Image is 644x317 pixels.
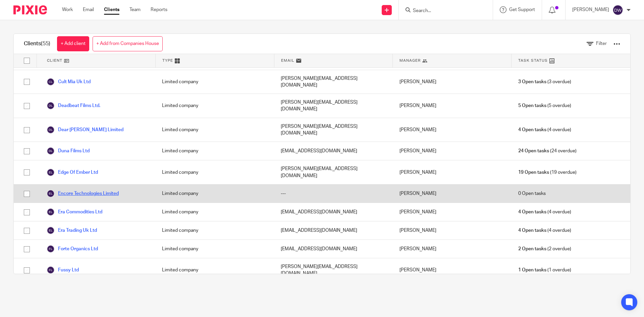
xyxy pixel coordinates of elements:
[41,41,50,46] span: (55)
[274,142,393,160] div: [EMAIL_ADDRESS][DOMAIN_NAME]
[518,190,546,197] span: 0 Open tasks
[13,5,47,14] img: Pixie
[47,168,55,176] img: svg%3E
[518,209,571,215] span: (4 overdue)
[274,221,393,240] div: [EMAIL_ADDRESS][DOMAIN_NAME]
[47,245,98,253] a: Forte Organics Ltd
[393,203,512,221] div: [PERSON_NAME]
[393,118,512,142] div: [PERSON_NAME]
[393,184,512,203] div: [PERSON_NAME]
[47,147,55,155] img: svg%3E
[274,240,393,258] div: [EMAIL_ADDRESS][DOMAIN_NAME]
[47,266,55,274] img: svg%3E
[129,6,141,13] a: Team
[518,267,546,273] span: 1 Open tasks
[393,240,512,258] div: [PERSON_NAME]
[612,5,623,15] img: svg%3E
[572,6,609,13] p: [PERSON_NAME]
[155,240,274,258] div: Limited company
[518,169,577,176] span: (19 overdue)
[412,8,473,14] input: Search
[518,78,571,85] span: (3 overdue)
[518,126,546,133] span: 4 Open tasks
[93,36,163,51] a: + Add from Companies House
[57,36,89,51] a: + Add client
[162,58,173,63] span: Type
[47,147,90,155] a: Duna Films Ltd
[83,6,94,13] a: Email
[393,94,512,118] div: [PERSON_NAME]
[47,168,98,176] a: Edge Of Ember Ltd
[281,58,294,63] span: Email
[47,208,102,216] a: Era Commodities Ltd
[518,102,571,109] span: (5 overdue)
[518,102,546,109] span: 5 Open tasks
[518,246,571,252] span: (2 overdue)
[274,70,393,94] div: [PERSON_NAME][EMAIL_ADDRESS][DOMAIN_NAME]
[518,169,549,176] span: 19 Open tasks
[393,70,512,94] div: [PERSON_NAME]
[518,148,577,154] span: (24 overdue)
[596,41,607,46] span: Filter
[155,184,274,203] div: Limited company
[47,226,55,234] img: svg%3E
[47,226,97,234] a: Era Trading Uk Ltd
[47,102,55,110] img: svg%3E
[62,6,73,13] a: Work
[274,184,393,203] div: ---
[20,54,33,67] input: Select all
[47,208,55,216] img: svg%3E
[274,94,393,118] div: [PERSON_NAME][EMAIL_ADDRESS][DOMAIN_NAME]
[47,190,119,198] a: Encore Technologies Limited
[274,160,393,184] div: [PERSON_NAME][EMAIL_ADDRESS][DOMAIN_NAME]
[393,221,512,240] div: [PERSON_NAME]
[393,258,512,282] div: [PERSON_NAME]
[274,203,393,221] div: [EMAIL_ADDRESS][DOMAIN_NAME]
[47,78,55,86] img: svg%3E
[155,70,274,94] div: Limited company
[47,102,100,110] a: Deadbeat Films Ltd.
[518,148,549,154] span: 24 Open tasks
[47,126,123,134] a: Dear [PERSON_NAME] Limited
[155,142,274,160] div: Limited company
[155,221,274,240] div: Limited company
[518,126,571,133] span: (4 overdue)
[24,40,50,47] h1: Clients
[47,245,55,253] img: svg%3E
[518,246,546,252] span: 2 Open tasks
[151,6,167,13] a: Reports
[155,118,274,142] div: Limited company
[393,142,512,160] div: [PERSON_NAME]
[47,58,62,63] span: Client
[104,6,119,13] a: Clients
[518,58,548,63] span: Task Status
[47,266,79,274] a: Fussy Ltd
[393,160,512,184] div: [PERSON_NAME]
[518,227,571,234] span: (4 overdue)
[47,190,55,198] img: svg%3E
[155,203,274,221] div: Limited company
[155,160,274,184] div: Limited company
[399,58,421,63] span: Manager
[274,258,393,282] div: [PERSON_NAME][EMAIL_ADDRESS][DOMAIN_NAME]
[155,94,274,118] div: Limited company
[518,209,546,215] span: 4 Open tasks
[518,227,546,234] span: 4 Open tasks
[47,78,91,86] a: Cult Mia Uk Ltd
[518,267,571,273] span: (1 overdue)
[274,118,393,142] div: [PERSON_NAME][EMAIL_ADDRESS][DOMAIN_NAME]
[509,7,535,12] span: Get Support
[47,126,55,134] img: svg%3E
[518,78,546,85] span: 3 Open tasks
[155,258,274,282] div: Limited company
